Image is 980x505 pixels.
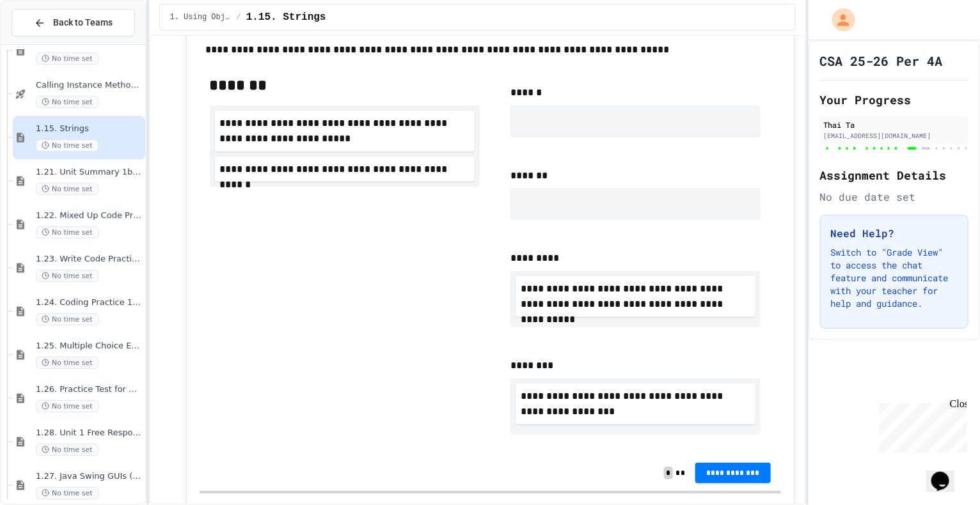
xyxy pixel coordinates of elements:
span: No time set [36,444,99,456]
span: No time set [36,270,99,282]
span: 1.15. Strings [36,123,143,134]
h1: CSA 25-26 Per 4A [820,52,943,70]
iframe: chat widget [874,398,967,453]
div: My Account [819,5,858,35]
button: Back to Teams [12,9,135,36]
span: 1.27. Java Swing GUIs (optional) [36,471,143,482]
span: No time set [36,139,99,151]
span: No time set [36,313,99,325]
span: 1. Using Objects and Methods [170,12,232,22]
h2: Your Progress [820,91,968,109]
span: No time set [36,226,99,238]
span: 1.28. Unit 1 Free Response Question (FRQ) Practice [36,428,143,439]
span: 1.26. Practice Test for Objects (1.12-1.14) [36,384,143,395]
span: No time set [36,96,99,108]
div: Chat with us now!Close [5,5,88,81]
h2: Assignment Details [820,166,968,184]
p: Switch to "Grade View" to access the chat feature and communicate with your teacher for help and ... [831,246,958,310]
iframe: chat widget [926,454,967,492]
span: Back to Teams [53,16,113,29]
span: / [237,12,241,22]
span: No time set [36,183,99,195]
span: 1.21. Unit Summary 1b (1.7-1.15) [36,167,143,178]
span: No time set [36,487,99,499]
span: 1.24. Coding Practice 1b (1.7-1.15) [36,297,143,308]
span: No time set [36,400,99,412]
span: No time set [36,357,99,369]
h3: Need Help? [831,226,958,241]
span: 1.22. Mixed Up Code Practice 1b (1.7-1.15) [36,210,143,221]
div: [EMAIL_ADDRESS][DOMAIN_NAME] [824,131,965,141]
span: No time set [36,52,99,65]
div: No due date set [820,189,968,205]
span: 1.25. Multiple Choice Exercises for Unit 1b (1.9-1.15) [36,341,143,352]
span: 1.23. Write Code Practice 1b (1.7-1.15) [36,254,143,265]
div: Thai Ta [824,119,965,130]
span: 1.15. Strings [246,10,326,25]
span: Calling Instance Methods - Topic 1.14 [36,80,143,91]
